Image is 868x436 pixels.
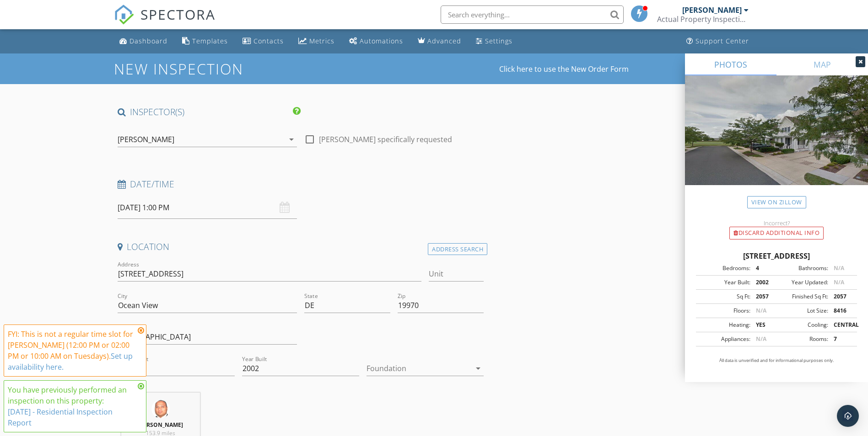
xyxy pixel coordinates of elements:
[286,134,297,145] i: arrow_drop_down
[360,37,403,45] div: Automations
[295,33,338,50] a: Metrics
[140,5,216,24] span: SPECTORA
[239,33,287,50] a: Contacts
[428,243,487,255] div: Address Search
[750,264,776,272] div: 4
[685,219,868,227] div: Incorrect?
[8,329,135,372] div: FYI: This is not a regular time slot for [PERSON_NAME] (12:00 PM or 02:00 PM or 10:00 AM on Tuesd...
[776,53,868,75] a: MAP
[756,335,766,343] span: N/A
[695,37,749,45] div: Support Center
[750,278,776,287] div: 2002
[138,421,183,429] strong: [PERSON_NAME]
[685,75,868,207] img: streetview
[499,65,629,73] a: Click here to use the New Order Form
[696,250,857,261] div: [STREET_ADDRESS]
[151,400,170,418] img: joseph_goeloe_photo.jpg
[776,335,828,343] div: Rooms:
[834,264,844,272] span: N/A
[828,292,854,301] div: 2057
[699,321,750,329] div: Heating:
[116,33,171,50] a: Dashboard
[699,264,750,272] div: Bedrooms:
[696,357,857,364] p: All data is unverified and for informational purposes only.
[309,37,334,45] div: Metrics
[699,292,750,301] div: Sq Ft:
[683,33,753,50] a: Support Center
[472,33,516,50] a: Settings
[473,363,484,374] i: arrow_drop_down
[118,135,174,144] div: [PERSON_NAME]
[129,37,167,45] div: Dashboard
[750,321,776,329] div: YES
[828,307,854,315] div: 8416
[118,106,301,118] h4: INSPECTOR(S)
[776,278,828,287] div: Year Updated:
[178,33,232,50] a: Templates
[114,12,216,32] a: SPECTORA
[776,307,828,315] div: Lot Size:
[253,37,284,45] div: Contacts
[747,196,806,208] a: View on Zillow
[114,61,317,77] h1: New Inspection
[441,5,624,24] input: Search everything...
[192,37,228,45] div: Templates
[699,307,750,315] div: Floors:
[776,321,828,329] div: Cooling:
[114,5,134,25] img: The Best Home Inspection Software - Spectora
[118,197,297,219] input: Select date
[828,321,854,329] div: CENTRAL
[699,335,750,343] div: Appliances:
[756,307,766,314] span: N/A
[118,241,484,253] h4: Location
[8,407,113,428] a: [DATE] - Residential Inspection Report
[427,37,461,45] div: Advanced
[345,33,407,50] a: Automations (Basic)
[699,278,750,287] div: Year Built:
[828,335,854,343] div: 7
[776,264,828,272] div: Bathrooms:
[485,37,512,45] div: Settings
[776,292,828,301] div: Finished Sq Ft:
[837,405,859,427] div: Open Intercom Messenger
[685,53,776,75] a: PHOTOS
[8,384,135,428] div: You have previously performed an inspection on this property:
[682,5,742,15] div: [PERSON_NAME]
[118,178,484,190] h4: Date/Time
[657,15,749,24] div: Actual Property Inspections
[750,292,776,301] div: 2057
[414,33,465,50] a: Advanced
[834,278,844,286] span: N/A
[729,227,824,239] div: Discard Additional info
[319,135,452,144] label: [PERSON_NAME] specifically requested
